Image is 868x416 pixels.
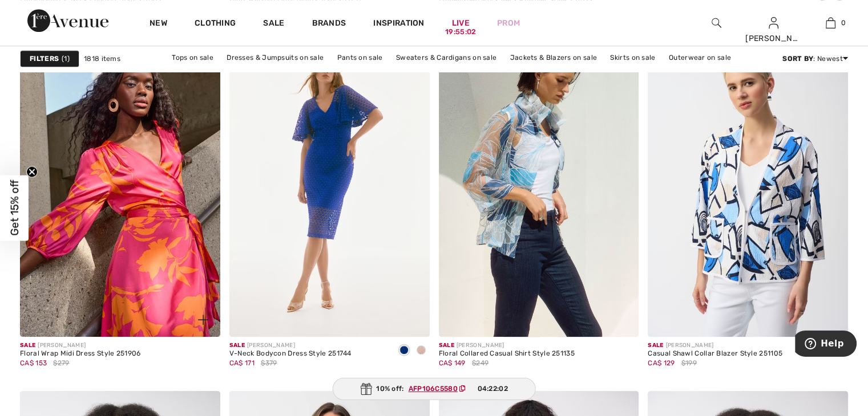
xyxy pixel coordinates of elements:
[20,341,141,350] div: [PERSON_NAME]
[795,331,857,359] iframe: Opens a widget where you can find more information
[229,341,352,350] div: [PERSON_NAME]
[648,359,675,367] span: CA$ 129
[20,37,220,337] a: Floral Wrap Midi Dress Style 251906. Pink/orange
[332,378,536,400] div: 10% off:
[841,18,846,28] span: 0
[373,18,424,30] span: Inspiration
[195,18,236,30] a: Clothing
[20,359,47,367] span: CA$ 153
[229,37,430,337] img: V-Neck Bodycon Dress Style 251744. Royal Sapphire 163
[390,50,502,65] a: Sweaters & Cardigans on sale
[782,55,813,63] strong: Sort By
[681,358,697,368] span: $199
[62,54,70,64] span: 1
[826,16,835,30] img: My Bag
[604,50,661,65] a: Skirts on sale
[439,350,575,358] div: Floral Collared Casual Shirt Style 251135
[712,16,721,30] img: search the website
[198,315,208,325] img: plus_v2.svg
[445,27,476,38] div: 19:55:02
[332,50,389,65] a: Pants on sale
[439,341,575,350] div: [PERSON_NAME]
[439,359,466,367] span: CA$ 149
[221,50,329,65] a: Dresses & Jumpsuits on sale
[497,17,520,29] a: Prom
[27,9,108,32] img: 1ère Avenue
[439,37,639,337] img: Floral Collared Casual Shirt Style 251135. Blue/Multi
[26,166,38,178] button: Close teaser
[413,341,430,360] div: Quartz
[53,358,69,368] span: $279
[229,359,255,367] span: CA$ 171
[439,342,454,349] span: Sale
[452,17,470,29] a: Live19:55:02
[477,384,507,394] span: 04:22:02
[360,383,372,395] img: Gift.svg
[504,50,603,65] a: Jackets & Blazers on sale
[409,385,458,393] ins: AFP106C5580
[648,341,782,350] div: [PERSON_NAME]
[20,350,141,358] div: Floral Wrap Midi Dress Style 251906
[648,350,782,358] div: Casual Shawl Collar Blazer Style 251105
[648,342,663,349] span: Sale
[8,180,21,236] span: Get 15% off
[20,342,35,349] span: Sale
[229,342,245,349] span: Sale
[150,18,167,30] a: New
[745,32,801,44] div: [PERSON_NAME]
[802,16,858,30] a: 0
[395,341,413,360] div: Royal Sapphire 163
[663,50,737,65] a: Outerwear on sale
[166,50,219,65] a: Tops on sale
[769,16,778,30] img: My Info
[263,18,284,30] a: Sale
[782,54,848,64] div: : Newest
[84,54,120,64] span: 1818 items
[648,37,848,337] img: Casual Shawl Collar Blazer Style 251105. Vanilla/Multi
[30,54,59,64] strong: Filters
[261,358,277,368] span: $379
[312,18,346,30] a: Brands
[769,17,778,28] a: Sign In
[472,358,488,368] span: $249
[229,350,352,358] div: V-Neck Bodycon Dress Style 251744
